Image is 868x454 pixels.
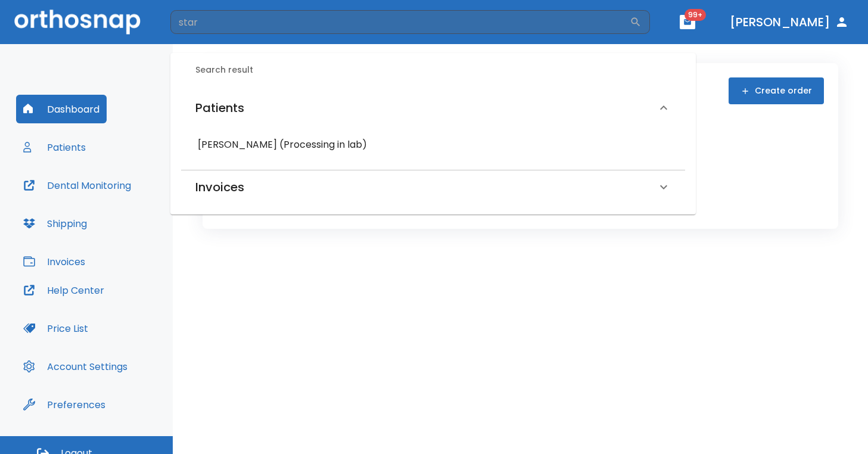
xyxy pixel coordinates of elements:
[16,276,111,304] button: Help Center
[195,64,685,77] h6: Search result
[14,10,141,34] img: Orthosnap
[181,170,685,204] div: Invoices
[181,86,685,129] div: Patients
[16,171,138,200] button: Dental Monitoring
[16,390,113,419] button: Preferences
[16,314,95,343] button: Price List
[16,352,135,381] button: Account Settings
[16,95,107,123] button: Dashboard
[170,10,630,34] input: Search by Patient Name or Case #
[195,98,244,117] h6: Patients
[16,133,93,161] button: Patients
[729,77,824,104] button: Create order
[195,178,244,197] h6: Invoices
[685,9,706,21] span: 99+
[16,209,94,238] button: Shipping
[16,247,92,276] button: Invoices
[198,136,668,153] h6: [PERSON_NAME] (Processing in lab)
[725,11,854,33] button: [PERSON_NAME]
